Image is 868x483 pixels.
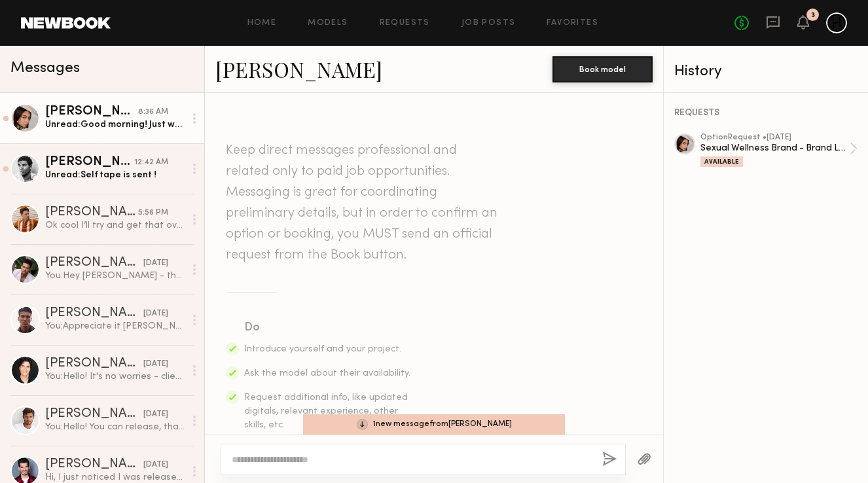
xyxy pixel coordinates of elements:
div: [DATE] [143,257,168,270]
div: Do [244,319,412,337]
div: [DATE] [143,358,168,370]
div: [PERSON_NAME] [45,257,143,270]
div: [PERSON_NAME] [45,307,143,320]
span: Introduce yourself and your project. [244,345,401,353]
div: Ok cool I’ll try and get that over asap [45,219,185,232]
header: Keep direct messages professional and related only to paid job opportunities. Messaging is great ... [226,140,501,266]
div: REQUESTS [674,109,858,118]
button: Book model [552,56,653,82]
div: 5:56 PM [138,207,168,219]
a: Favorites [547,19,598,27]
a: Requests [380,19,430,27]
div: 1 new message from [PERSON_NAME] [303,414,565,435]
a: Models [308,19,348,27]
div: You: Hey [PERSON_NAME] - thank you for letting us know you're available for the shoot on the 26th... [45,270,185,282]
a: Home [247,19,277,27]
div: [PERSON_NAME] [45,357,143,370]
div: Unread: Self tape is sent ! [45,169,185,181]
div: [DATE] [143,308,168,320]
div: [PERSON_NAME] [45,408,143,421]
div: You: Appreciate it [PERSON_NAME]! [45,320,185,332]
div: [PERSON_NAME] [45,156,134,169]
div: 3 [811,12,815,19]
a: Book model [552,63,653,74]
div: Sexual Wellness Brand - Brand Launch Shoot [700,142,850,154]
a: optionRequest •[DATE]Sexual Wellness Brand - Brand Launch ShootAvailable [700,134,858,167]
div: History [674,64,858,79]
div: Unread: Good morning! Just wanted to confirm that I’ve submitted the self tape to the above email... [45,118,185,131]
div: [PERSON_NAME] [45,105,138,118]
span: Messages [10,61,80,76]
div: You: Hello! You can release, thank you! [45,421,185,433]
span: Request additional info, like updated digitals, relevant experience, other skills, etc. [244,393,408,429]
div: 12:42 AM [134,156,168,169]
div: [DATE] [143,408,168,421]
a: Job Posts [461,19,516,27]
div: Available [700,156,743,167]
div: You: Hello! It's no worries - client ended up confirming another talent but we appreciate you! [45,370,185,383]
div: [DATE] [143,459,168,471]
div: [PERSON_NAME] [45,206,138,219]
div: 8:36 AM [138,106,168,118]
span: Ask the model about their availability. [244,369,410,378]
div: option Request • [DATE] [700,134,850,142]
div: [PERSON_NAME] [45,458,143,471]
a: [PERSON_NAME] [215,55,382,83]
